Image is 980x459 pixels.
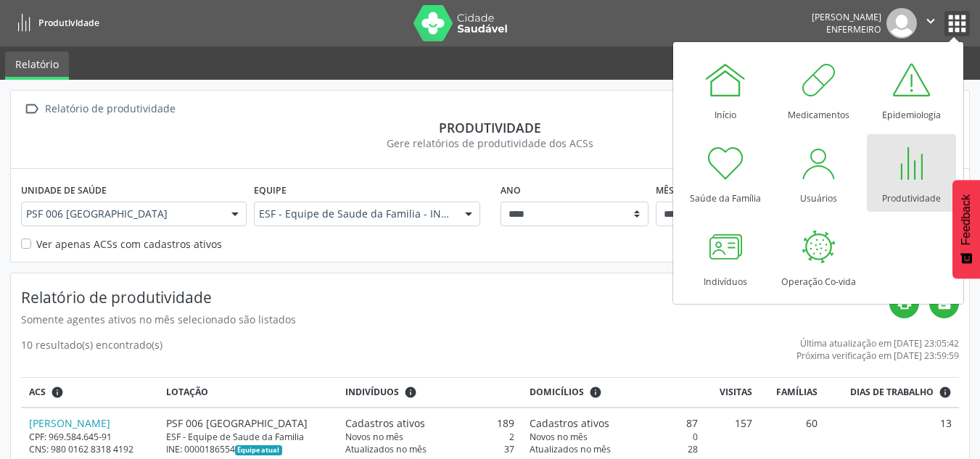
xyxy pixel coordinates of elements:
[705,378,760,408] th: Visitas
[812,11,881,23] div: [PERSON_NAME]
[21,136,959,151] div: Gere relatórios de produtividade dos ACSs
[51,386,64,399] i: ACSs que estiveram vinculados a uma UBS neste período, mesmo sem produtividade.
[166,415,331,431] div: PSF 006 [GEOGRAPHIC_DATA]
[501,179,521,202] label: Ano
[26,207,217,221] span: PSF 006 [GEOGRAPHIC_DATA]
[530,431,588,443] span: Novos no mês
[166,443,331,455] div: INE: 0000186554
[681,134,770,212] a: Saúde da Família
[42,99,178,120] div: Relatório de produtividade
[345,386,399,399] span: Indivíduos
[589,386,602,399] i: <div class="text-left"> <div> <strong>Cadastros ativos:</strong> Cadastros que estão vinculados a...
[235,445,282,455] span: Esta é a equipe atual deste Agente
[796,350,959,362] div: Próxima verificação em [DATE] 23:59:59
[345,415,425,431] span: Cadastros ativos
[826,23,881,36] span: Enfermeiro
[21,337,162,362] div: 10 resultado(s) encontrado(s)
[923,13,939,29] i: 
[939,386,952,399] i: Dias em que o(a) ACS fez pelo menos uma visita, ou ficha de cadastro individual ou cadastro domic...
[774,51,863,128] a: Medicamentos
[5,51,69,80] a: Relatório
[21,312,889,327] div: Somente agentes ativos no mês selecionado são listados
[21,179,107,202] label: Unidade de saúde
[944,11,970,36] button: apps
[681,51,770,128] a: Início
[530,415,698,431] div: 87
[530,443,698,455] div: 28
[774,134,863,212] a: Usuários
[530,443,611,455] span: Atualizados no mês
[29,431,151,443] div: CPF: 969.584.645-91
[10,11,99,35] a: Produtividade
[345,443,514,455] div: 37
[158,378,338,408] th: Lotação
[21,289,889,307] h4: Relatório de produtividade
[952,180,980,278] button: Feedback - Mostrar pesquisa
[850,386,934,399] span: Dias de trabalho
[886,8,917,38] img: img
[254,179,287,202] label: Equipe
[21,99,178,120] a:  Relatório de produtividade
[867,51,956,128] a: Epidemiologia
[345,431,514,443] div: 2
[530,415,609,431] span: Cadastros ativos
[404,386,417,399] i: <div class="text-left"> <div> <strong>Cadastros ativos:</strong> Cadastros que estão vinculados a...
[166,431,331,443] div: ESF - Equipe de Saude da Familia
[345,443,427,455] span: Atualizados no mês
[345,431,403,443] span: Novos no mês
[760,378,825,408] th: Famílias
[38,17,99,29] span: Produtividade
[796,337,959,350] div: Última atualização em [DATE] 23:05:42
[960,194,973,245] span: Feedback
[530,386,584,399] span: Domicílios
[259,207,450,221] span: ESF - Equipe de Saude da Familia - INE: 0000186554
[774,218,863,295] a: Operação Co-vida
[21,99,42,120] i: 
[29,416,110,430] a: [PERSON_NAME]
[29,386,46,399] span: ACS
[681,218,770,295] a: Indivíduos
[21,120,959,136] div: Produtividade
[867,134,956,212] a: Produtividade
[36,236,222,252] label: Ver apenas ACSs com cadastros ativos
[530,431,698,443] div: 0
[345,415,514,431] div: 189
[29,443,151,455] div: CNS: 980 0162 8318 4192
[917,8,944,38] button: 
[656,179,674,202] label: Mês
